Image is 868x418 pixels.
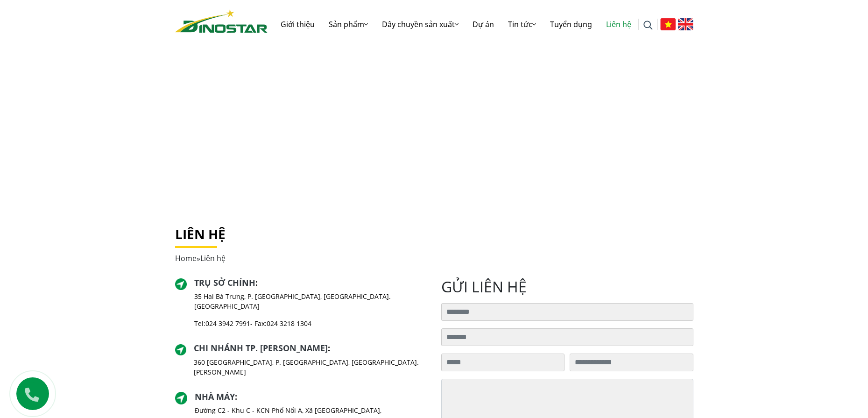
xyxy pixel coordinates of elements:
span: Liên hệ [200,253,226,263]
p: 360 [GEOGRAPHIC_DATA], P. [GEOGRAPHIC_DATA], [GEOGRAPHIC_DATA]. [PERSON_NAME] [194,357,427,377]
h2: : [194,278,427,288]
img: directer [175,344,186,355]
img: Tiếng Việt [660,18,676,30]
span: » [175,253,226,263]
a: Home [175,253,197,263]
a: 024 3942 7991 [205,319,250,328]
a: Nhà máy [195,391,235,402]
a: 024 3218 1304 [267,319,311,328]
img: English [678,18,693,30]
a: Dây chuyền sản xuất [375,9,466,39]
a: Trụ sở chính [194,277,255,288]
a: Chi nhánh TP. [PERSON_NAME] [194,342,328,354]
a: Liên hệ [599,9,638,39]
p: Tel: - Fax: [194,319,427,328]
a: Tuyển dụng [543,9,599,39]
a: Tin tức [501,9,543,39]
a: Giới thiệu [274,9,322,39]
p: 35 Hai Bà Trưng, P. [GEOGRAPHIC_DATA], [GEOGRAPHIC_DATA]. [GEOGRAPHIC_DATA] [194,291,427,311]
a: Sản phẩm [322,9,375,39]
h2: : [195,392,427,402]
h1: Liên hệ [175,227,693,242]
h2: gửi liên hệ [441,278,693,296]
img: directer [175,278,187,290]
a: Dự án [466,9,501,39]
h2: : [194,343,427,354]
img: search [643,21,653,30]
img: directer [175,392,188,404]
img: logo [175,9,268,33]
